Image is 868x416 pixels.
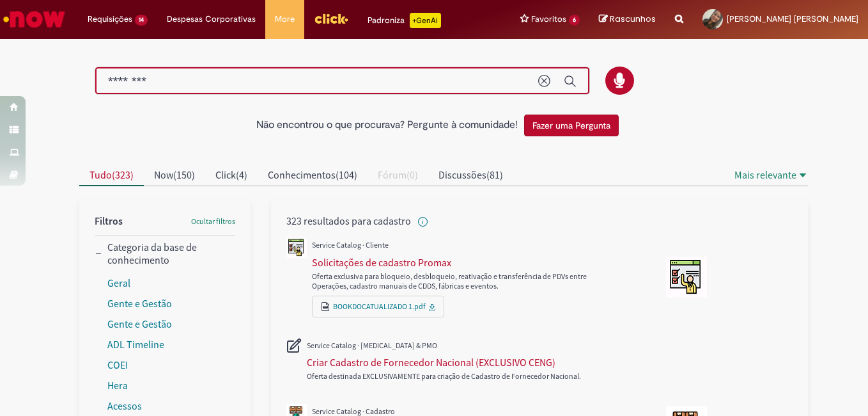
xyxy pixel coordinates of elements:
[599,13,656,26] a: Rascunhos
[610,13,656,25] span: Rascunhos
[569,15,580,26] span: 6
[1,6,67,32] img: ServiceNow
[368,13,441,28] div: Padroniza
[524,115,619,136] button: Fazer uma Pergunta
[410,13,441,28] p: +GenAi
[167,13,256,26] span: Despesas Corporativas
[314,9,348,28] img: click_logo_yellow_360x200.png
[275,13,295,26] span: More
[135,15,148,26] span: 14
[531,13,566,26] span: Favoritos
[256,120,518,131] h2: Não encontrou o que procurava? Pergunte à comunidade!
[88,13,132,26] span: Requisições
[727,13,858,24] span: [PERSON_NAME] [PERSON_NAME]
